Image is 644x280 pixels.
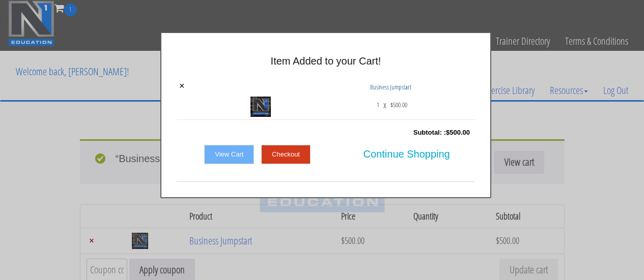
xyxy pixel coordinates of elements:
[271,55,381,67] span: Item Added to your Cart!
[363,143,450,165] span: Continue Shopping
[177,122,475,143] div: Subtotal: :
[377,97,379,113] span: 1
[370,82,411,91] a: Business Jumpstart
[446,129,470,136] bdi: 500.00
[250,97,271,117] img: Business Jumpstart
[446,129,450,136] span: $
[204,145,254,164] a: View Cart
[390,100,393,109] span: $
[179,81,185,90] a: ×
[261,145,311,164] a: Checkout
[390,100,407,109] bdi: 500.00
[383,97,386,113] p: x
